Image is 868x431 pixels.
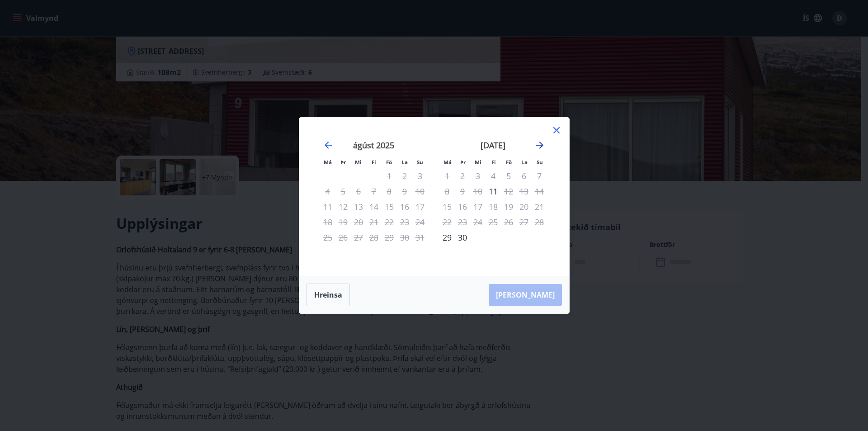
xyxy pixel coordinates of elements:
div: Move backward to switch to the previous month. [323,140,334,151]
td: Not available. mánudagur, 8. september 2025 [439,184,455,199]
small: Þr [460,159,466,166]
td: Not available. þriðjudagur, 2. september 2025 [455,168,470,184]
td: Not available. fimmtudagur, 7. ágúst 2025 [366,184,382,199]
td: Not available. mánudagur, 4. ágúst 2025 [320,184,335,199]
td: Not available. föstudagur, 15. ágúst 2025 [382,199,397,214]
td: Not available. fimmtudagur, 4. september 2025 [486,168,501,184]
div: Aðeins útritun í boði [501,184,516,199]
td: Not available. sunnudagur, 31. ágúst 2025 [412,230,428,245]
td: Not available. miðvikudagur, 13. ágúst 2025 [351,199,366,214]
small: Má [443,159,452,166]
small: Fö [506,159,512,166]
td: Not available. þriðjudagur, 23. september 2025 [455,214,470,230]
td: Not available. þriðjudagur, 19. ágúst 2025 [335,214,351,230]
td: Not available. miðvikudagur, 10. september 2025 [470,184,486,199]
td: Not available. laugardagur, 16. ágúst 2025 [397,199,412,214]
td: Not available. þriðjudagur, 26. ágúst 2025 [335,230,351,245]
td: Not available. laugardagur, 13. september 2025 [516,184,532,199]
td: Not available. mánudagur, 25. ágúst 2025 [320,230,335,245]
td: Not available. mánudagur, 18. ágúst 2025 [320,214,335,230]
td: Not available. föstudagur, 8. ágúst 2025 [382,184,397,199]
td: Not available. miðvikudagur, 20. ágúst 2025 [351,214,366,230]
td: Not available. miðvikudagur, 6. ágúst 2025 [351,184,366,199]
td: Not available. föstudagur, 22. ágúst 2025 [382,214,397,230]
td: Not available. föstudagur, 29. ágúst 2025 [382,230,397,245]
td: Not available. sunnudagur, 17. ágúst 2025 [412,199,428,214]
td: Not available. fimmtudagur, 25. september 2025 [486,214,501,230]
td: Choose mánudagur, 29. september 2025 as your check-in date. It’s available. [439,230,455,245]
td: Not available. föstudagur, 26. september 2025 [501,214,516,230]
td: Not available. laugardagur, 23. ágúst 2025 [397,214,412,230]
small: Fi [372,159,376,166]
div: Aðeins innritun í boði [439,230,455,245]
td: Not available. sunnudagur, 21. september 2025 [532,199,547,214]
td: Not available. mánudagur, 22. september 2025 [439,214,455,230]
td: Not available. sunnudagur, 3. ágúst 2025 [412,168,428,184]
small: Fö [386,159,392,166]
td: Not available. sunnudagur, 28. september 2025 [532,214,547,230]
small: La [521,159,528,166]
small: Má [324,159,332,166]
button: Hreinsa [307,284,350,306]
strong: ágúst 2025 [353,140,394,151]
td: Not available. mánudagur, 1. september 2025 [439,168,455,184]
td: Not available. þriðjudagur, 12. ágúst 2025 [335,199,351,214]
td: Choose fimmtudagur, 11. september 2025 as your check-in date. It’s available. [486,184,501,199]
td: Not available. fimmtudagur, 18. september 2025 [486,199,501,214]
td: Not available. föstudagur, 5. september 2025 [501,168,516,184]
td: Not available. fimmtudagur, 28. ágúst 2025 [366,230,382,245]
td: Not available. fimmtudagur, 21. ágúst 2025 [366,214,382,230]
td: Not available. miðvikudagur, 17. september 2025 [470,199,486,214]
small: Su [417,159,423,166]
div: 30 [455,230,470,245]
strong: [DATE] [481,140,505,151]
td: Not available. fimmtudagur, 14. ágúst 2025 [366,199,382,214]
td: Not available. miðvikudagur, 3. september 2025 [470,168,486,184]
td: Not available. miðvikudagur, 24. september 2025 [470,214,486,230]
td: Not available. laugardagur, 27. september 2025 [516,214,532,230]
div: Calendar [310,128,558,265]
td: Not available. sunnudagur, 24. ágúst 2025 [412,214,428,230]
td: Not available. laugardagur, 2. ágúst 2025 [397,168,412,184]
div: Move forward to switch to the next month. [534,140,545,151]
td: Not available. þriðjudagur, 9. september 2025 [455,184,470,199]
small: La [401,159,408,166]
small: Mi [475,159,481,166]
td: Not available. laugardagur, 6. september 2025 [516,168,532,184]
div: Aðeins innritun í boði [486,184,501,199]
small: Su [537,159,543,166]
td: Not available. laugardagur, 30. ágúst 2025 [397,230,412,245]
td: Not available. sunnudagur, 14. september 2025 [532,184,547,199]
td: Not available. mánudagur, 15. september 2025 [439,199,455,214]
td: Not available. föstudagur, 12. september 2025 [501,184,516,199]
td: Not available. þriðjudagur, 16. september 2025 [455,199,470,214]
td: Not available. laugardagur, 20. september 2025 [516,199,532,214]
td: Not available. mánudagur, 11. ágúst 2025 [320,199,335,214]
small: Mi [355,159,362,166]
small: Fi [491,159,496,166]
td: Not available. sunnudagur, 7. september 2025 [532,168,547,184]
td: Not available. föstudagur, 1. ágúst 2025 [382,168,397,184]
td: Not available. laugardagur, 9. ágúst 2025 [397,184,412,199]
td: Not available. miðvikudagur, 27. ágúst 2025 [351,230,366,245]
td: Not available. þriðjudagur, 5. ágúst 2025 [335,184,351,199]
td: Choose þriðjudagur, 30. september 2025 as your check-in date. It’s available. [455,230,470,245]
small: Þr [340,159,346,166]
td: Not available. föstudagur, 19. september 2025 [501,199,516,214]
td: Not available. sunnudagur, 10. ágúst 2025 [412,184,428,199]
